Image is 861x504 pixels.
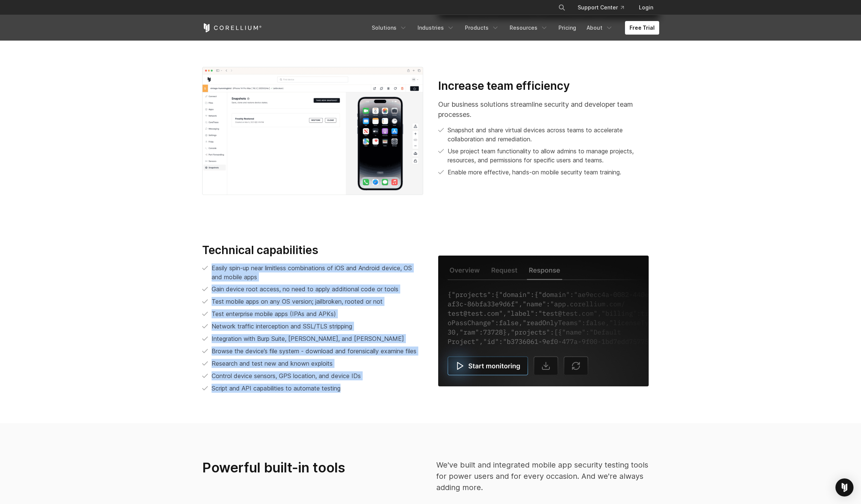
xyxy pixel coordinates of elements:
span: We've built and integrated mobile app security testing tools for power users and for every occasi... [436,460,648,492]
a: Support Center [572,1,630,14]
button: Search [555,1,569,14]
span: Browse the device’s file system - download and forensically examine files [212,347,416,356]
span: Gain device root access, no need to apply additional code or tools [212,285,398,293]
div: Open Intercom Messenger [835,478,853,496]
h3: Powerful built-in tools [202,459,395,476]
span: Script and API capabilities to automate testing [212,384,340,392]
a: Login [633,1,659,14]
a: Products [460,21,504,35]
img: Powerful built-in tools with iOS pentest [202,67,423,195]
span: Test mobile apps on any OS version; jailbroken, rooted or not [212,298,383,305]
a: Resources [505,21,552,35]
a: Corellium Home [202,23,262,32]
div: Navigation Menu [367,21,659,35]
span: Integration with Burp Suite, [PERSON_NAME], and [PERSON_NAME] [212,335,404,342]
a: Solutions [367,21,412,35]
img: Capabilities_PowerfulTools [438,256,649,386]
div: Navigation Menu [549,1,659,14]
a: Free Trial [625,21,659,35]
a: About [582,21,617,35]
p: Use project team functionality to allow admins to manage projects, resources, and permissions for... [448,147,659,165]
span: Network traffic interception and SSL/TLS stripping [212,322,352,330]
span: Test enterprise mobile apps (IPAs and APKs) [212,310,336,318]
a: Industries [413,21,459,35]
span: Easily spin-up near limitless combinations of iOS and Android device, OS and mobile apps [212,264,412,281]
p: Snapshot and share virtual devices across teams to accelerate collaboration and remediation. [448,126,659,144]
a: Pricing [554,21,581,35]
p: Our business solutions streamline security and developer team processes. [438,99,659,120]
span: Research and test new and known exploits [212,360,333,367]
h3: Increase team efficiency [438,79,659,93]
h3: Technical capabilities [202,243,423,257]
p: Enable more effective, hands-on mobile security team training. [448,168,621,177]
span: Control device sensors, GPS location, and device IDs [212,372,361,380]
